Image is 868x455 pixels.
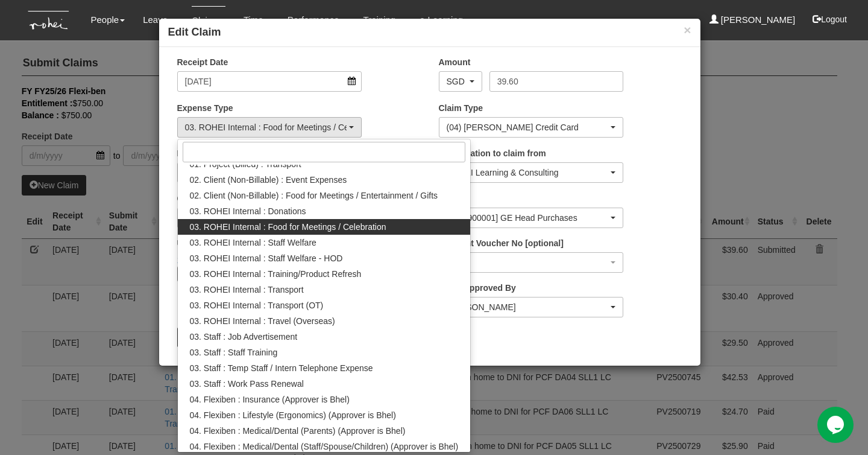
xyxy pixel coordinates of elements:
[177,102,233,114] label: Expense Type
[190,441,459,453] span: 04. Flexiben : Medical/Dental (Staff/Spouse/Children) (Approver is Bhel)
[439,237,564,249] label: Payment Voucher No [optional]
[439,282,516,294] label: To Be Approved By
[190,378,304,390] span: 03. Staff : Work Pass Renewal
[439,162,624,183] button: ROHEI Learning & Consulting
[168,26,221,38] b: Edit Claim
[190,221,386,233] span: 03. ROHEI Internal : Food for Meetings / Celebration
[190,425,406,437] span: 04. Flexiben : Medical/Dental (Parents) (Approver is Bhel)
[817,407,856,443] iframe: chat widget
[439,208,624,228] button: [O01-900001] GE Head Purchases
[183,142,466,162] input: Search
[190,189,438,202] span: 02. Client (Non-Billable) : Food for Meetings / Entertainment / Gifts
[684,24,691,36] button: ×
[447,121,609,133] div: (04) [PERSON_NAME] Credit Card
[190,284,304,296] span: 03. ROHEI Internal : Transport
[177,56,228,68] label: Receipt Date
[185,121,347,133] div: 03. ROHEI Internal : Food for Meetings / Celebration
[439,56,471,68] label: Amount
[439,102,483,114] label: Claim Type
[439,147,546,159] label: Organisation to claim from
[177,117,362,138] button: 03. ROHEI Internal : Food for Meetings / Celebration
[190,315,335,327] span: 03. ROHEI Internal : Travel (Overseas)
[439,117,624,138] button: (04) Roy's Credit Card
[190,237,316,249] span: 03. ROHEI Internal : Staff Welfare
[190,393,350,406] span: 04. Flexiben : Insurance (Approver is Bhel)
[190,205,306,217] span: 03. ROHEI Internal : Donations
[439,71,482,92] button: SGD
[447,301,609,313] div: [PERSON_NAME]
[177,71,362,92] input: d/m/yyyy
[190,174,347,186] span: 02. Client (Non-Billable) : Event Expenses
[190,331,298,343] span: 03. Staff : Job Advertisement
[190,252,343,264] span: 03. ROHEI Internal : Staff Welfare - HOD
[190,409,396,421] span: 04. Flexiben : Lifestyle (Ergonomics) (Approver is Bhel)
[190,362,373,374] span: 03. Staff : Temp Staff / Intern Telephone Expense
[190,268,362,280] span: 03. ROHEI Internal : Training/Product Refresh
[447,75,467,87] div: SGD
[190,346,278,358] span: 03. Staff : Staff Training
[447,167,609,179] div: ROHEI Learning & Consulting
[190,299,324,311] span: 03. ROHEI Internal : Transport (OT)
[439,297,624,317] button: Royston Choo
[447,212,609,224] div: [O01-900001] GE Head Purchases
